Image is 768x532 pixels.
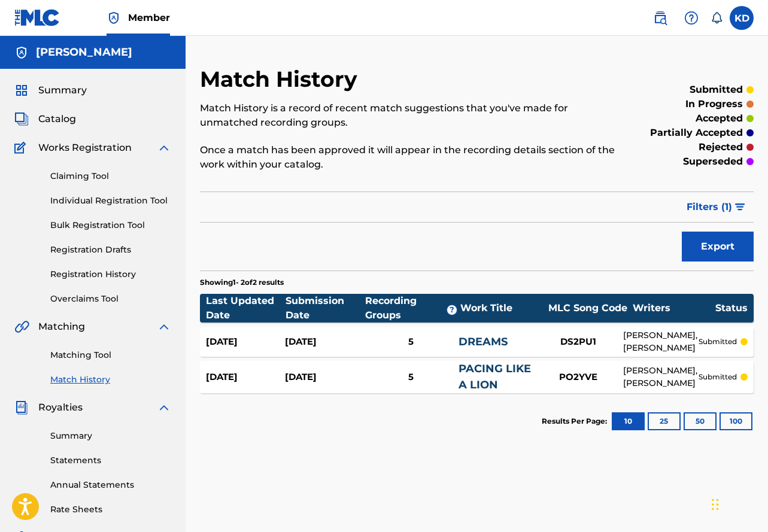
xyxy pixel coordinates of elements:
img: Accounts [14,45,29,60]
button: Filters (1) [679,192,754,222]
span: Filters ( 1 ) [687,200,732,214]
div: 5 [363,370,458,384]
img: Top Rightsholder [107,11,121,25]
p: Once a match has been approved it will appear in the recording details section of the work within... [200,143,626,172]
a: Bulk Registration Tool [50,219,171,232]
a: Match History [50,373,171,386]
button: 100 [720,412,752,430]
div: Last Updated Date [206,294,286,323]
a: DREAMS [459,335,508,348]
button: 10 [612,412,645,430]
a: Annual Statements [50,479,171,491]
div: Status [715,301,748,315]
img: filter [735,203,745,211]
div: [DATE] [285,370,364,384]
h2: Match History [200,66,363,93]
img: Catalog [14,112,29,126]
div: Recording Groups [365,294,460,323]
a: Rate Sheets [50,503,171,516]
span: Matching [38,320,85,334]
img: Matching [14,320,29,334]
button: 50 [684,412,717,430]
div: PO2YVE [533,370,623,384]
img: Royalties [14,400,29,415]
span: Summary [38,83,87,98]
a: Overclaims Tool [50,293,171,305]
img: Works Registration [14,141,30,155]
p: submitted [690,83,743,97]
img: expand [157,400,171,415]
a: SummarySummary [14,83,87,98]
button: Export [682,232,754,262]
div: [PERSON_NAME], [PERSON_NAME] [623,329,699,354]
div: DS2PU1 [533,335,623,349]
a: PACING LIKE A LION [459,362,531,391]
img: Summary [14,83,29,98]
a: Individual Registration Tool [50,194,171,207]
a: Registration Drafts [50,244,171,256]
span: Member [128,11,170,25]
span: Works Registration [38,141,132,155]
p: superseded [683,154,743,169]
iframe: Resource Center [734,348,768,445]
p: submitted [699,372,737,382]
p: in progress [685,97,743,111]
div: User Menu [730,6,754,30]
img: expand [157,320,171,334]
div: [DATE] [206,335,285,349]
a: Summary [50,430,171,442]
a: Registration History [50,268,171,281]
img: expand [157,141,171,155]
div: Notifications [711,12,723,24]
div: Writers [633,301,715,315]
a: Matching Tool [50,349,171,361]
div: Drag [712,487,719,522]
p: partially accepted [650,126,743,140]
div: Submission Date [286,294,365,323]
p: submitted [699,336,737,347]
a: Claiming Tool [50,170,171,183]
div: [DATE] [206,370,285,384]
span: Catalog [38,112,76,126]
span: Royalties [38,400,83,415]
p: accepted [696,111,743,126]
img: MLC Logo [14,9,60,26]
div: MLC Song Code [543,301,633,315]
div: [DATE] [285,335,364,349]
a: CatalogCatalog [14,112,76,126]
img: help [684,11,699,25]
a: Public Search [648,6,672,30]
div: [PERSON_NAME], [PERSON_NAME] [623,364,699,390]
p: rejected [699,140,743,154]
div: 5 [363,335,458,349]
button: 25 [648,412,681,430]
p: Showing 1 - 2 of 2 results [200,277,284,288]
h5: KYLE P DOWNES [36,45,132,59]
iframe: Chat Widget [708,475,768,532]
p: Match History is a record of recent match suggestions that you've made for unmatched recording gr... [200,101,626,130]
span: ? [447,305,457,315]
img: search [653,11,667,25]
div: Work Title [460,301,542,315]
a: Statements [50,454,171,467]
div: Help [679,6,703,30]
p: Results Per Page: [542,416,610,427]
